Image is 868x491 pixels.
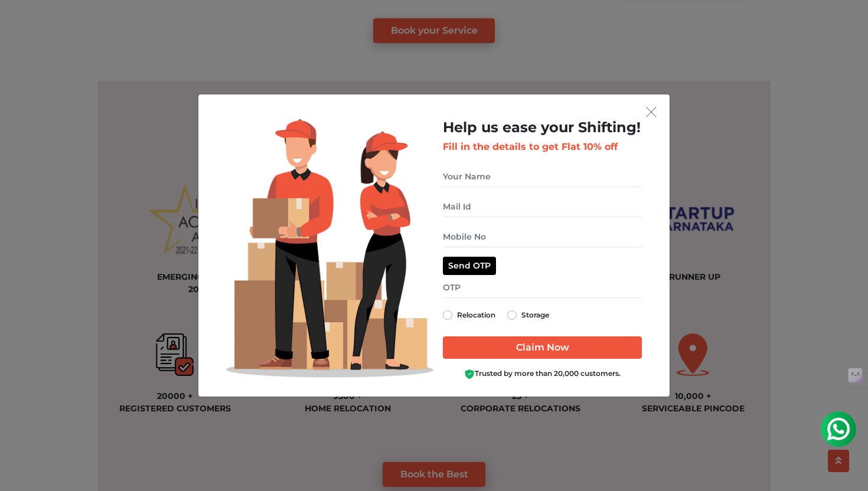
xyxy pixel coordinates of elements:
h3: Fill in the details to get Flat 10% off [443,141,642,152]
label: Storage [521,308,549,322]
img: whatsapp-icon.svg [12,12,35,35]
input: Claim Now [443,336,642,359]
input: Your Name [443,166,642,187]
h2: Help us ease your Shifting! [443,119,642,136]
input: Mail Id [443,197,642,217]
img: Boxigo Customer Shield [464,369,475,379]
label: Relocation [457,308,495,322]
img: Lead Welcome Image [226,119,434,378]
div: Trusted by more than 20,000 customers. [443,368,642,379]
button: Send OTP [443,257,496,275]
input: Mobile No [443,227,642,247]
img: exit [646,107,657,117]
input: OTP [443,277,642,298]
